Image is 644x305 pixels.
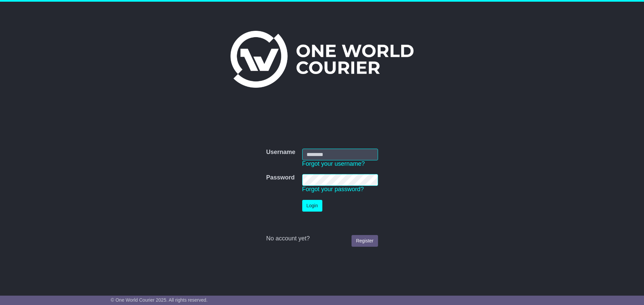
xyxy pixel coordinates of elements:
button: Login [302,200,322,212]
a: Forgot your password? [302,186,364,193]
a: Forgot your username? [302,160,365,167]
label: Username [266,149,295,156]
label: Password [266,174,294,181]
a: Register [352,235,378,247]
span: © One World Courier 2025. All rights reserved. [111,297,208,303]
div: No account yet? [266,235,378,242]
img: One World [230,31,414,88]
